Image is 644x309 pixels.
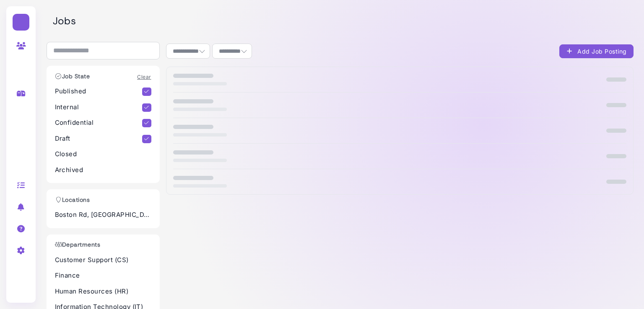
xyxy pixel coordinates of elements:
p: Archived [55,165,151,175]
p: Customer Support (CS) [55,255,151,265]
p: Boston Rd, [GEOGRAPHIC_DATA], [GEOGRAPHIC_DATA] [55,210,151,220]
h3: Locations [51,196,94,203]
p: Draft [55,134,143,144]
p: Confidential [55,118,143,128]
p: Finance [55,271,151,281]
p: Internal [55,103,143,112]
h3: Departments [51,241,105,248]
a: Clear [137,74,151,80]
h3: Job State [51,73,94,80]
p: Published [55,87,143,96]
p: Closed [55,149,151,159]
p: Human Resources (HR) [55,287,151,296]
button: Add Job Posting [559,44,634,58]
div: Add Job Posting [566,47,627,56]
h2: Jobs [53,15,634,27]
